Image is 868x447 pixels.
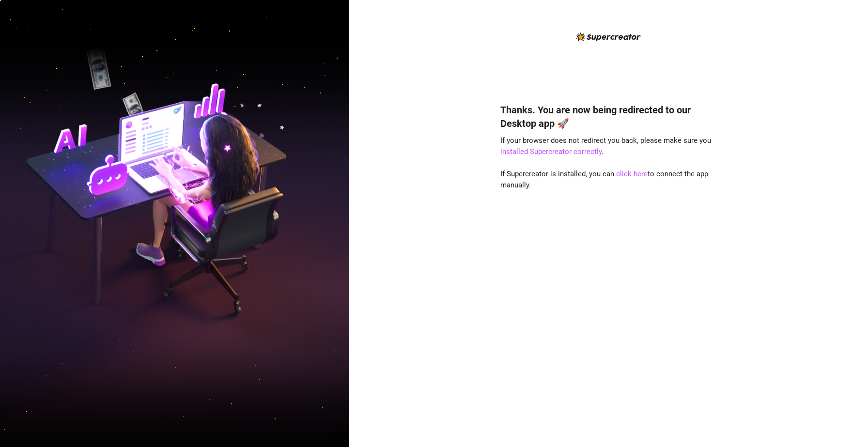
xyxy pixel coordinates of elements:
[576,32,641,41] img: logo-BBDzfeDw.svg
[616,170,648,178] a: click here
[500,147,602,156] a: installed Supercreator correctly
[500,103,716,130] h4: Thanks. You are now being redirected to our Desktop app 🚀
[500,136,711,156] span: If your browser does not redirect you back, please make sure you .
[500,170,708,190] span: If Supercreator is installed, you can to connect the app manually.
